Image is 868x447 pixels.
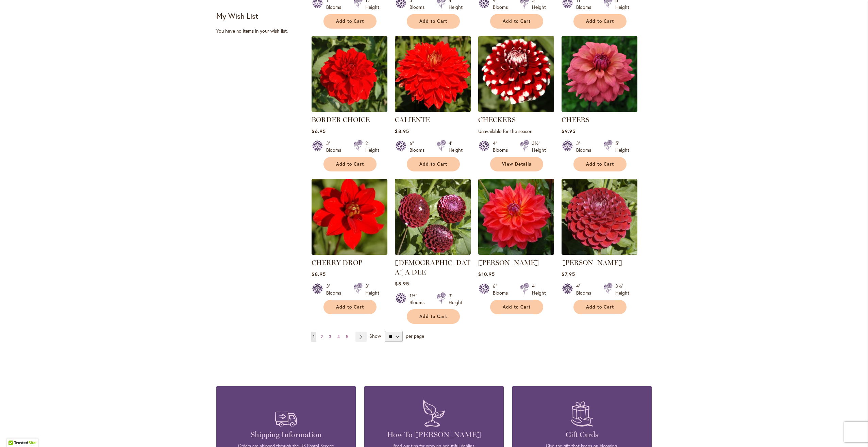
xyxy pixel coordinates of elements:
iframe: Launch Accessibility Center [5,423,24,442]
div: 3½' Height [615,283,629,296]
a: [PERSON_NAME] [562,259,622,267]
span: per page [406,333,424,339]
div: 3½' Height [532,140,546,153]
img: CHERRY DROP [312,179,387,255]
div: 3' Height [365,283,379,296]
span: $6.95 [312,128,325,134]
span: $10.95 [478,271,495,277]
img: CHICK A DEE [395,179,471,255]
img: CHEERS [562,36,637,112]
a: CHERRY DROP [312,250,387,256]
a: COOPER BLAINE [478,250,554,256]
a: BORDER CHOICE [312,107,387,113]
span: Add to Cart [336,304,364,310]
button: Add to Cart [323,14,377,29]
img: CALIENTE [395,36,471,112]
div: 4' Height [532,283,546,296]
a: CHECKERS [478,107,554,113]
a: 4 [336,332,341,342]
a: [DEMOGRAPHIC_DATA] A DEE [395,259,470,276]
a: 3 [327,332,333,342]
span: Add to Cart [586,161,614,167]
span: $9.95 [562,128,575,134]
img: BORDER CHOICE [312,36,387,112]
button: Add to Cart [407,157,460,171]
span: 4 [337,334,340,339]
a: BORDER CHOICE [312,116,370,124]
button: Add to Cart [573,157,627,171]
strong: My Wish List [216,11,258,21]
div: 3" Blooms [326,140,345,153]
button: Add to Cart [573,300,627,314]
a: CHICK A DEE [395,250,471,256]
div: 1½" Blooms [410,292,429,306]
a: 2 [319,332,324,342]
a: CALIENTE [395,107,471,113]
a: 5 [344,332,350,342]
span: Add to Cart [336,18,364,24]
span: View Details [502,161,531,167]
span: $8.95 [395,280,409,287]
div: 6" Blooms [410,140,429,153]
div: 3' Height [449,292,463,306]
span: Add to Cart [503,18,531,24]
a: CHEERS [562,116,589,124]
span: Add to Cart [336,161,364,167]
span: 3 [329,334,331,339]
span: Add to Cart [419,161,447,167]
button: Add to Cart [407,309,460,324]
img: CORNEL [562,179,637,255]
span: Add to Cart [419,18,447,24]
p: Unavailable for the season [478,128,554,134]
h4: Gift Cards [522,430,641,440]
a: CALIENTE [395,116,430,124]
img: CHECKERS [478,36,554,112]
a: CHECKERS [478,116,516,124]
a: View Details [490,157,543,171]
a: [PERSON_NAME] [478,259,539,267]
div: 6" Blooms [493,283,512,296]
img: COOPER BLAINE [478,179,554,255]
span: $8.95 [312,271,325,277]
a: CHERRY DROP [312,259,362,267]
button: Add to Cart [573,14,627,29]
button: Add to Cart [490,14,543,29]
div: 2' Height [365,140,379,153]
span: Add to Cart [586,18,614,24]
span: 1 [313,334,315,339]
span: Show [369,333,381,339]
div: 4" Blooms [576,283,595,296]
span: 2 [321,334,323,339]
span: Add to Cart [419,314,447,319]
div: 4' Height [449,140,463,153]
span: Add to Cart [586,304,614,310]
button: Add to Cart [490,300,543,314]
h4: Shipping Information [227,430,346,440]
span: Add to Cart [503,304,531,310]
span: $8.95 [395,128,409,134]
a: CORNEL [562,250,637,256]
button: Add to Cart [323,300,377,314]
div: 3" Blooms [576,140,595,153]
div: 4" Blooms [493,140,512,153]
a: CHEERS [562,107,637,113]
div: You have no items in your wish list. [216,28,307,34]
span: 5 [346,334,348,339]
h4: How To [PERSON_NAME] [374,430,494,440]
button: Add to Cart [407,14,460,29]
button: Add to Cart [323,157,377,171]
div: 5' Height [615,140,629,153]
div: 3" Blooms [326,283,345,296]
span: $7.95 [562,271,575,277]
